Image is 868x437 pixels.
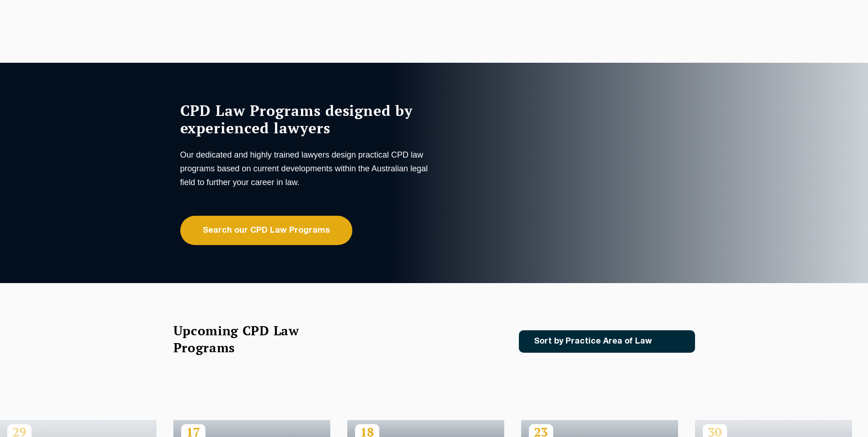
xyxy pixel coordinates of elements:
p: Our dedicated and highly trained lawyers design practical CPD law programs based on current devel... [180,148,432,189]
a: Search our CPD Law Programs [180,216,352,245]
h2: Upcoming CPD Law Programs [173,322,322,356]
a: Sort by Practice Area of Law [519,330,695,353]
img: Icon [667,338,677,345]
h1: CPD Law Programs designed by experienced lawyers [180,102,432,137]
